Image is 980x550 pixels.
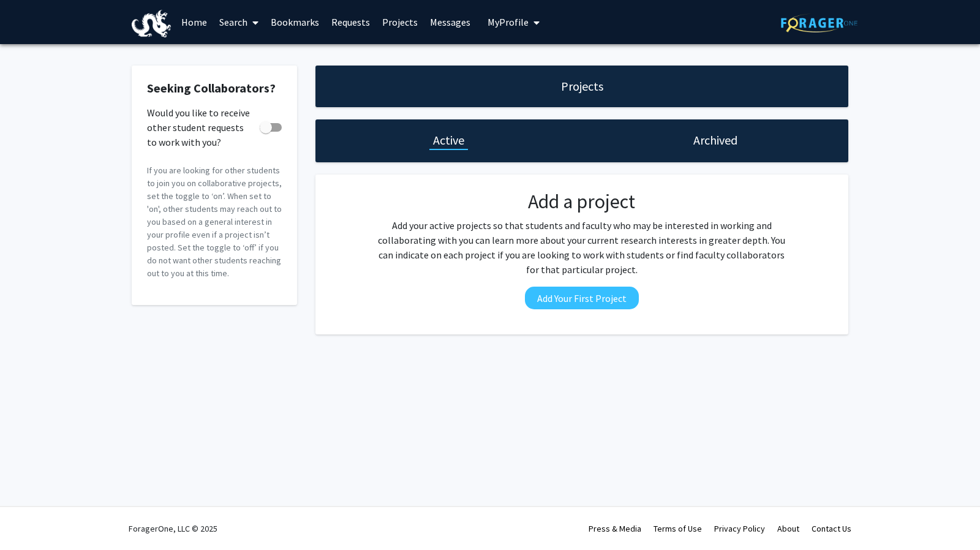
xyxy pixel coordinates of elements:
p: Add your active projects so that students and faculty who may be interested in working and collab... [374,218,790,277]
a: Search [213,1,265,43]
a: Home [175,1,213,43]
h1: Active [433,132,464,149]
a: Requests [325,1,376,43]
span: My Profile [488,16,529,28]
a: Bookmarks [265,1,325,43]
h2: Seeking Collaborators? [147,81,282,96]
a: Messages [424,1,477,43]
button: Add Your First Project [525,287,639,309]
iframe: Chat [9,495,52,541]
img: Drexel University Logo [132,10,171,37]
img: ForagerOne Logo [781,13,858,32]
h1: Projects [561,78,603,95]
h2: Add a project [374,190,790,213]
a: Privacy Policy [714,523,765,534]
a: About [777,523,799,534]
h1: Archived [693,132,737,149]
a: Terms of Use [654,523,702,534]
a: Projects [376,1,424,43]
span: Would you like to receive other student requests to work with you? [147,105,255,149]
div: ForagerOne, LLC © 2025 [129,507,217,550]
a: Press & Media [589,523,641,534]
p: If you are looking for other students to join you on collaborative projects, set the toggle to ‘o... [147,164,282,280]
a: Contact Us [812,523,851,534]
